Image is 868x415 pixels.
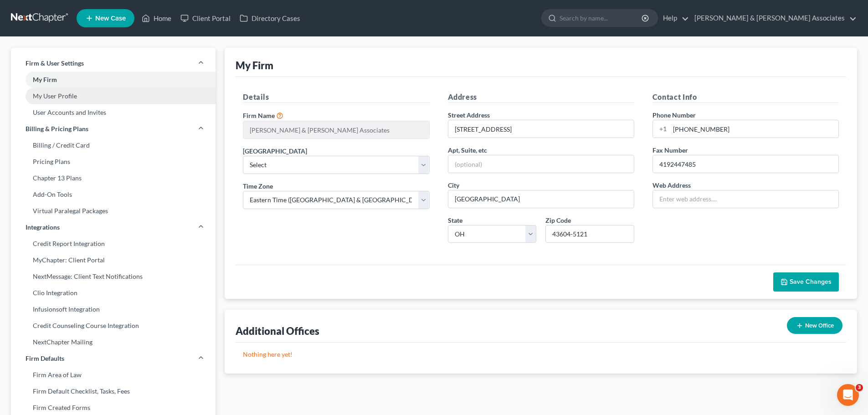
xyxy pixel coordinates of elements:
label: Fax Number [652,145,688,155]
input: Enter web address.... [653,190,838,208]
label: Street Address [448,110,490,120]
span: 3 [856,384,863,391]
a: Firm Defaults [11,350,216,367]
span: Billing & Pricing Plans [26,124,88,133]
span: Firm Name [243,112,275,119]
input: (optional) [448,155,634,173]
a: My Firm [11,72,216,88]
a: User Accounts and Invites [11,104,216,121]
div: Additional Offices [236,324,319,338]
a: Billing & Pricing Plans [11,121,216,137]
a: Infusionsoft Integration [11,301,216,318]
h5: Details [243,92,429,103]
a: NextChapter Mailing [11,334,216,350]
input: XXXXX [545,225,634,243]
a: My User Profile [11,88,216,104]
a: Chapter 13 Plans [11,170,216,186]
iframe: Intercom live chat [837,384,859,406]
a: MyChapter: Client Portal [11,252,216,268]
a: NextMessage: Client Text Notifications [11,268,216,285]
div: My Firm [236,59,273,72]
a: [PERSON_NAME] & [PERSON_NAME] Associates [690,10,857,26]
label: Apt, Suite, etc [448,145,487,155]
a: Clio Integration [11,285,216,301]
span: Firm Defaults [26,354,64,363]
label: City [448,180,459,190]
label: Web Address [652,180,691,190]
a: Firm Default Checklist, Tasks, Fees [11,383,216,400]
a: Firm Area of Law [11,367,216,383]
div: +1 [653,120,670,138]
p: Nothing here yet! [243,350,839,359]
a: Credit Counseling Course Integration [11,318,216,334]
label: Zip Code [545,215,571,225]
input: Enter address... [448,120,634,138]
input: Enter phone... [670,120,838,138]
a: Integrations [11,219,216,236]
span: Firm & User Settings [26,59,84,68]
label: [GEOGRAPHIC_DATA] [243,146,307,156]
span: New Case [95,15,126,22]
a: Home [137,10,176,26]
input: Search by name... [560,10,643,26]
button: Save Changes [773,272,839,292]
a: Client Portal [176,10,235,26]
input: Enter fax... [653,155,838,173]
a: Firm & User Settings [11,55,216,72]
span: Integrations [26,223,60,232]
label: Time Zone [243,181,273,191]
button: New Office [787,317,842,334]
label: State [448,215,462,225]
a: Pricing Plans [11,154,216,170]
a: Directory Cases [235,10,305,26]
a: Billing / Credit Card [11,137,216,154]
h5: Address [448,92,634,103]
a: Credit Report Integration [11,236,216,252]
a: Add-On Tools [11,186,216,203]
span: Save Changes [790,278,832,286]
h5: Contact Info [652,92,839,103]
a: Virtual Paralegal Packages [11,203,216,219]
label: Phone Number [652,110,696,120]
input: Enter name... [243,121,429,138]
a: Help [658,10,689,26]
input: Enter city... [448,190,634,208]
